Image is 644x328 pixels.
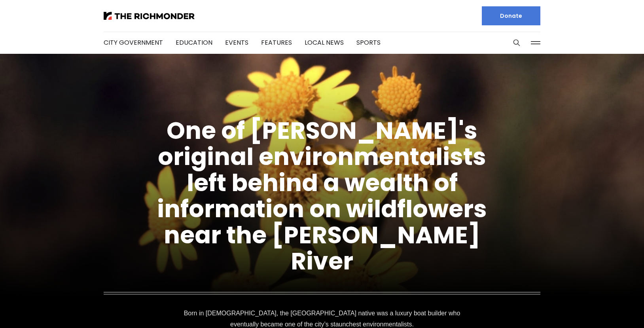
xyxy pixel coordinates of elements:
[482,6,540,25] a: Donate
[225,38,248,47] a: Events
[511,37,523,49] button: Search this site
[261,38,292,47] a: Features
[157,114,487,278] a: One of [PERSON_NAME]'s original environmentalists left behind a wealth of information on wildflow...
[104,12,195,20] img: The Richmonder
[104,38,163,47] a: City Government
[356,38,381,47] a: Sports
[305,38,344,47] a: Local News
[176,38,212,47] a: Education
